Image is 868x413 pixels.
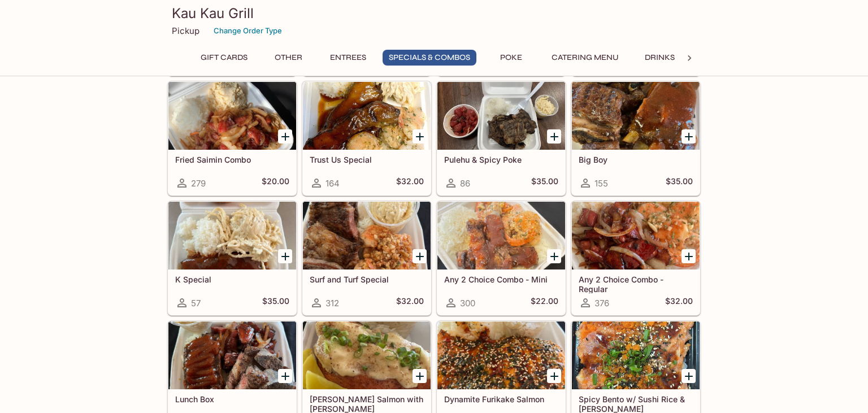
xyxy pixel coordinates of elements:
[413,249,427,263] button: Add Surf and Turf Special
[302,81,431,195] a: Trust Us Special164$32.00
[572,321,700,389] div: Spicy Bento w/ Sushi Rice & Nori
[175,275,289,284] h5: K Special
[682,249,696,263] button: Add Any 2 Choice Combo - Regular
[579,155,693,164] h5: Big Boy
[579,394,693,413] h5: Spicy Bento w/ Sushi Rice & [PERSON_NAME]
[278,369,292,383] button: Add Lunch Box
[460,178,470,189] span: 86
[396,176,424,190] h5: $32.00
[444,275,558,284] h5: Any 2 Choice Combo - Mini
[594,298,609,308] span: 376
[383,50,476,66] button: Specials & Combos
[194,50,254,66] button: Gift Cards
[665,296,693,310] h5: $32.00
[531,176,558,190] h5: $35.00
[263,50,314,66] button: Other
[634,50,685,66] button: Drinks
[310,155,424,164] h5: Trust Us Special
[413,129,427,144] button: Add Trust Us Special
[303,321,431,389] div: Ora King Salmon with Aburi Garlic Mayo
[175,394,289,404] h5: Lunch Box
[571,201,700,315] a: Any 2 Choice Combo - Regular376$32.00
[168,202,296,269] div: K Special
[572,202,700,269] div: Any 2 Choice Combo - Regular
[209,22,287,40] button: Change Order Type
[666,176,693,190] h5: $35.00
[396,296,424,310] h5: $32.00
[310,275,424,284] h5: Surf and Turf Special
[572,82,700,150] div: Big Boy
[325,298,339,308] span: 312
[682,129,696,144] button: Add Big Boy
[547,249,561,263] button: Add Any 2 Choice Combo - Mini
[594,178,608,189] span: 155
[168,82,296,150] div: Fried Saimin Combo
[172,25,199,36] p: Pickup
[262,176,289,190] h5: $20.00
[437,202,565,269] div: Any 2 Choice Combo - Mini
[303,202,431,269] div: Surf and Turf Special
[682,369,696,383] button: Add Spicy Bento w/ Sushi Rice & Nori
[437,201,566,315] a: Any 2 Choice Combo - Mini300$22.00
[172,5,696,22] h3: Kau Kau Grill
[460,298,475,308] span: 300
[571,81,700,195] a: Big Boy155$35.00
[302,201,431,315] a: Surf and Turf Special312$32.00
[437,82,565,150] div: Pulehu & Spicy Poke
[168,81,297,195] a: Fried Saimin Combo279$20.00
[262,296,289,310] h5: $35.00
[191,298,201,308] span: 57
[303,82,431,150] div: Trust Us Special
[191,178,206,189] span: 279
[547,129,561,144] button: Add Pulehu & Spicy Poke
[278,249,292,263] button: Add K Special
[325,178,340,189] span: 164
[278,129,292,144] button: Add Fried Saimin Combo
[323,50,374,66] button: Entrees
[531,296,558,310] h5: $22.00
[547,369,561,383] button: Add Dynamite Furikake Salmon
[545,50,625,66] button: Catering Menu
[485,50,536,66] button: Poke
[579,275,693,293] h5: Any 2 Choice Combo - Regular
[413,369,427,383] button: Add Ora King Salmon with Aburi Garlic Mayo
[444,394,558,404] h5: Dynamite Furikake Salmon
[168,321,296,389] div: Lunch Box
[175,155,289,164] h5: Fried Saimin Combo
[437,81,566,195] a: Pulehu & Spicy Poke86$35.00
[168,201,297,315] a: K Special57$35.00
[444,155,558,164] h5: Pulehu & Spicy Poke
[310,394,424,413] h5: [PERSON_NAME] Salmon with [PERSON_NAME]
[437,321,565,389] div: Dynamite Furikake Salmon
